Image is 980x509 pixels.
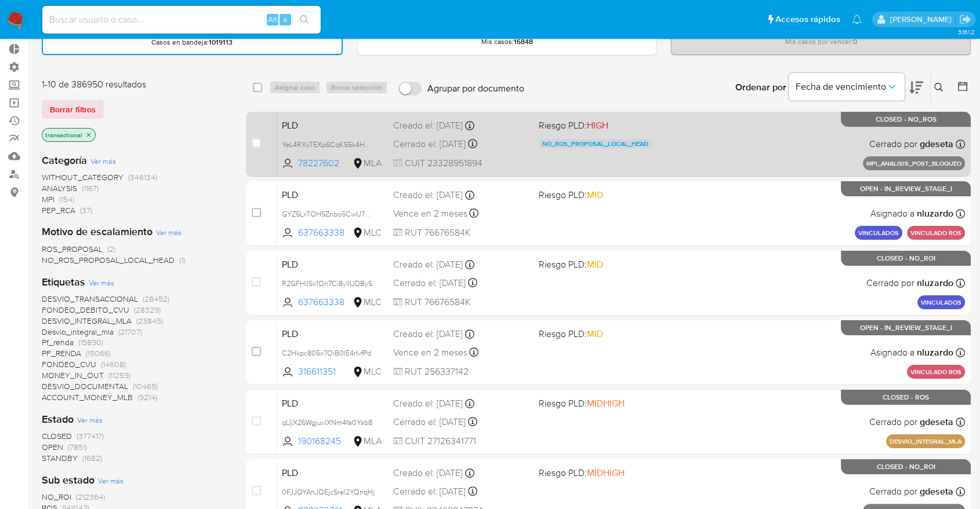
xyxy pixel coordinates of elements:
[959,13,971,25] a: Salir
[268,14,277,25] span: Alt
[852,14,862,24] a: Notificaciones
[890,14,955,25] p: juan.tosini@mercadolibre.com
[292,12,316,28] button: search-icon
[284,14,287,25] span: s
[775,13,840,25] span: Accesos rápidos
[957,27,974,36] span: 3.161.2
[42,12,321,27] input: Buscar usuario o caso...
